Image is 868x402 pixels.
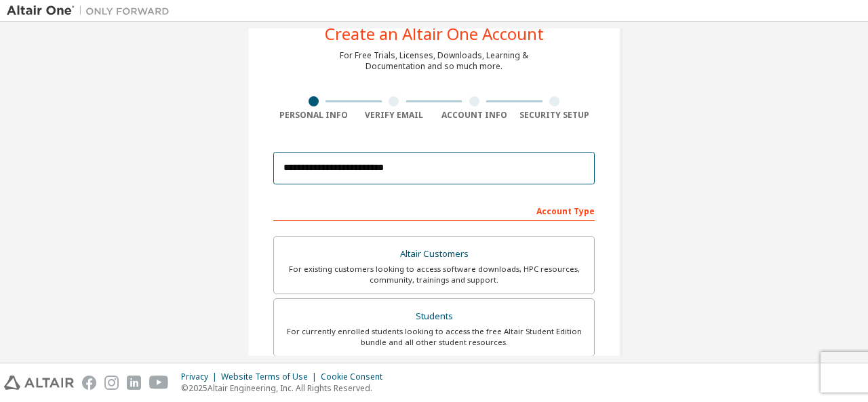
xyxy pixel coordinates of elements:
div: Personal Info [273,110,354,121]
div: Cookie Consent [321,371,391,382]
div: Account Type [273,199,595,221]
div: For Free Trials, Licenses, Downloads, Learning & Documentation and so much more. [340,50,528,72]
img: instagram.svg [104,376,119,390]
div: Account Info [434,110,515,121]
div: Privacy [181,371,221,382]
div: For existing customers looking to access software downloads, HPC resources, community, trainings ... [282,264,586,285]
div: Website Terms of Use [221,371,321,382]
div: Students [282,307,586,326]
img: facebook.svg [82,376,96,390]
img: altair_logo.svg [4,376,74,390]
div: Create an Altair One Account [325,26,544,42]
div: Verify Email [354,110,435,121]
img: Altair One [7,4,176,18]
div: Altair Customers [282,245,586,264]
div: For currently enrolled students looking to access the free Altair Student Edition bundle and all ... [282,326,586,348]
img: youtube.svg [149,376,169,390]
p: © 2025 Altair Engineering, Inc. All Rights Reserved. [181,382,391,394]
img: linkedin.svg [127,376,141,390]
div: Security Setup [515,110,595,121]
